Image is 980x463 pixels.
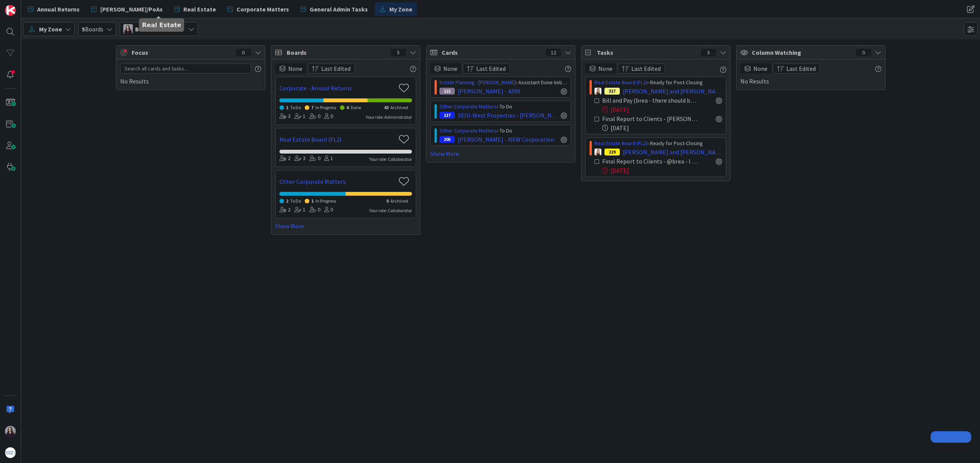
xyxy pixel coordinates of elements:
[366,114,412,121] div: Your role: Administrator
[602,96,699,105] div: Bill and Pay (brea - there should be a small outstanding balance owing as possession was changed ...
[5,447,16,458] img: avatar
[458,135,554,144] span: [PERSON_NAME] - NEW Corporation
[856,49,871,56] div: 0
[311,198,314,204] span: 1
[439,79,567,87] div: › Assistant Done Initial Prep + Waiting for Lawyer to Review
[753,64,768,73] span: None
[223,2,294,16] a: Corporate Matters
[309,154,320,163] div: 0
[439,79,516,86] a: Estate Planning - [PERSON_NAME]
[120,64,261,86] div: No Results
[321,64,351,73] span: Last Edited
[132,48,230,57] span: Focus
[279,177,395,186] a: Other Corporate Matters
[439,112,455,119] div: 117
[389,5,412,14] span: My Zone
[315,198,336,204] span: In Progress
[5,426,16,437] img: BC
[458,111,558,120] span: SEIU-West Properties - [PERSON_NAME]
[294,206,305,214] div: 1
[87,2,167,16] a: [PERSON_NAME]/PoAs
[279,112,291,121] div: 3
[430,149,571,158] a: Show More
[375,2,417,16] a: My Zone
[546,49,561,56] div: 12
[324,154,333,163] div: 1
[5,5,16,16] img: Visit kanbanzone.com
[623,147,722,157] span: [PERSON_NAME] and [PERSON_NAME] - 4511
[286,105,288,110] span: 1
[384,105,389,110] span: 43
[602,105,722,114] div: [DATE]
[458,87,520,96] span: [PERSON_NAME] - 4399
[391,49,406,56] div: 5
[463,64,510,74] button: Last Edited
[39,25,62,34] span: My Zone
[82,25,85,33] b: 5
[595,140,647,147] a: Real Estate Board (FL2)
[604,88,620,95] div: 317
[386,198,389,204] span: 0
[142,21,181,29] h5: Real Estate
[752,48,852,57] span: Column Watching
[100,5,163,14] span: [PERSON_NAME]/PoAs
[390,105,408,110] span: Archived
[279,135,395,144] a: Real Estate Board (FL2)
[37,5,80,14] span: Annual Returns
[183,5,216,14] span: Real Estate
[439,103,497,110] a: Other Corporate Matters
[631,64,661,73] span: Last Edited
[309,112,320,121] div: 0
[602,166,722,175] div: [DATE]
[595,88,601,95] img: DB
[773,64,820,74] button: Last Edited
[286,198,288,204] span: 2
[309,206,320,214] div: 0
[602,114,699,123] div: Final Report to Clients - [PERSON_NAME], I have this drafted in the drafts folder. Just needs to ...
[623,87,722,96] span: [PERSON_NAME] and [PERSON_NAME] - Purchase - 4633
[369,207,412,214] div: Your role: Collaborator
[597,48,697,57] span: Tasks
[595,79,722,87] div: › Ready for Post-Closing
[786,64,816,73] span: Last Edited
[602,157,699,166] div: Final Report to Clients - @brea - I drafted the report. It just needs to be assembled and emailed...
[439,127,567,135] div: › To Do
[439,136,455,143] div: 205
[294,112,305,121] div: 1
[290,105,301,110] span: To Do
[123,24,133,34] img: BC
[439,88,455,95] div: 121
[604,149,620,155] div: 229
[287,48,387,57] span: Boards
[595,79,647,86] a: Real Estate Board (FL2)
[346,105,349,110] span: 6
[351,105,361,110] span: Done
[23,2,84,16] a: Annual Returns
[324,206,333,214] div: 0
[618,64,665,74] button: Last Edited
[290,198,301,204] span: To Do
[390,198,408,204] span: Archived
[439,103,567,111] div: › To Do
[369,156,412,163] div: Your role: Collaborator
[311,105,314,110] span: 7
[439,127,497,134] a: Other Corporate Matters
[701,49,716,56] div: 3
[308,64,355,74] button: Last Edited
[595,139,722,147] div: › Ready for Post-Closing
[279,206,291,214] div: 2
[279,154,291,163] div: 2
[275,221,416,231] a: Show More
[135,25,183,34] span: Brea Childerhose
[442,48,542,57] span: Cards
[288,64,302,73] span: None
[296,2,372,16] a: General Admin Tasks
[310,5,368,14] span: General Admin Tasks
[315,105,336,110] span: In Progress
[237,5,289,14] span: Corporate Matters
[595,149,601,155] img: DB
[602,123,722,133] div: [DATE]
[324,112,333,121] div: 0
[740,64,881,86] div: No Results
[294,154,305,163] div: 3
